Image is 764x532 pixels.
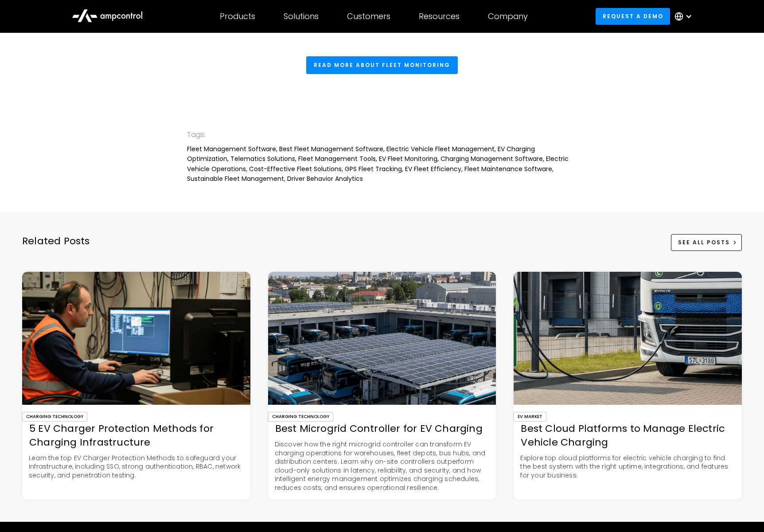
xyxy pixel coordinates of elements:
[419,12,460,21] div: Resources
[596,8,670,24] a: Request a demo
[488,12,528,21] div: Company
[22,272,250,499] a: Charging Technology5 EV Charger Protection Methods for Charging InfrastructureLearn the top EV Ch...
[220,12,255,21] div: Products
[22,272,250,405] img: 5 EV Charger Protection Methods for Charging Infrastructure
[306,56,458,74] a: Read More About Fleet Monitoring
[514,454,742,480] p: Explore top cloud platforms for electric vehicle charging to find the best system with the right ...
[268,272,496,405] img: Best Microgrid Controller for EV Charging
[268,440,496,493] p: Discover how the right microgrid controller can transform EV charging operations for warehouses, ...
[268,422,496,436] div: Best Microgrid Controller for EV Charging
[347,12,390,21] div: Customers
[22,454,250,480] p: Learn the top EV Charger Protection Methods to safeguard your infrastructure, including SSO, stro...
[284,12,319,21] div: Solutions
[514,412,546,422] div: EV Market
[678,239,730,246] div: See All Posts
[268,272,496,499] a: Charging TechnologyBest Microgrid Controller for EV ChargingDiscover how the right microgrid cont...
[22,422,250,450] div: 5 EV Charger Protection Methods for Charging Infrastructure
[187,144,577,184] div: Fleet Management Software, Best Fleet Management Software, Electric Vehicle Fleet Management, EV ...
[514,422,742,450] div: Best Cloud Platforms to Manage Electric Vehicle Charging
[187,129,577,141] div: Tags:
[268,412,333,422] div: Charging Technology
[22,235,90,261] div: Related Posts
[514,272,742,499] a: EV MarketBest Cloud Platforms to Manage Electric Vehicle ChargingExplore top cloud platforms for ...
[671,234,742,250] a: See All Posts
[514,272,742,405] img: Best Cloud Platforms to Manage Electric Vehicle Charging
[22,412,87,422] div: Charging Technology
